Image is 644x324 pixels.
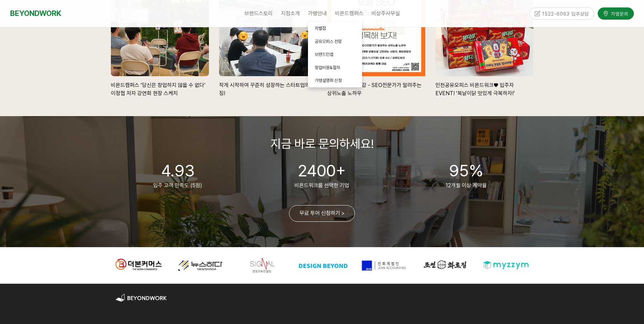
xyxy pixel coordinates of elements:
span: 비상주사무실 [372,10,400,17]
span: 비욘드워크를 선택한 기업 [294,182,349,189]
p: 인천공유오피스 비욘드워크♥ 입주자 EVENT! ‘복날이닭 맛있게 극복하자!’ [435,76,533,98]
span: 브랜드스토리 [244,10,273,17]
span: 2400+ [298,161,346,180]
span: 비욘드캠퍼스 [335,10,363,17]
p: 비욘드캠퍼스 특강 - SEO전문가가 알려주는 상위노출 노하우 [327,76,425,98]
a: 무료 투어 신청하기 > [289,205,355,222]
span: 지금 바로 문의하세요! [270,136,374,151]
span: 입주 고객 만족도 (5점) [153,182,202,189]
span: 95% [449,161,483,180]
p: 작게 시작하여 꾸준히 성장하는 스타트업의 특징! [219,76,317,98]
a: 가맹설명회 신청 [308,74,362,87]
p: 비욘드캠퍼스 ‘당신은 창업하지 않을 수 없다’ 이정협 저자 강연회 현장 스케치 [111,76,209,98]
span: 가맹문의 [609,10,628,17]
span: 창업비용&절차 [315,65,340,70]
a: 가맹안내 [304,5,331,22]
span: 가맹안내 [308,10,327,17]
span: 공유오피스 전망 [315,39,342,44]
span: 차별점 [315,26,326,31]
a: 브랜드스토리 [240,5,277,22]
a: 차별점 [308,22,362,35]
a: 지점소개 [277,5,304,22]
a: 비욘드캠퍼스 [331,5,367,22]
a: BEYONDWORK [10,7,61,20]
a: 가맹문의 [598,7,634,19]
span: 12개월 이상 계약율 [446,182,487,189]
a: 창업비용&절차 [308,61,362,74]
a: 브랜드컨셉 [308,48,362,61]
span: 4.93 [161,161,194,180]
a: 비상주사무실 [367,5,404,22]
span: 가맹설명회 신청 [315,78,342,83]
a: 공유오피스 전망 [308,35,362,48]
span: 브랜드컨셉 [315,52,333,57]
span: 지점소개 [281,10,300,17]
